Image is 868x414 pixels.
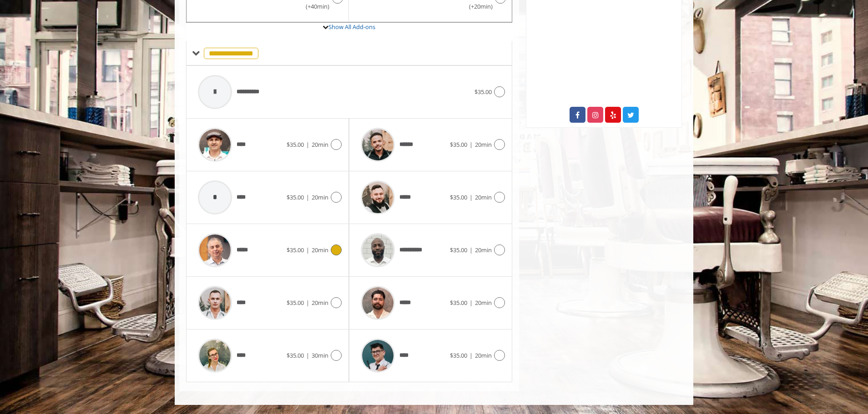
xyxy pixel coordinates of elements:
span: | [306,299,309,307]
span: 20min [475,246,492,254]
span: | [306,193,309,201]
span: 20min [475,351,492,359]
span: 20min [312,193,328,201]
span: $35.00 [450,140,467,149]
span: 20min [312,299,328,307]
span: | [306,140,309,149]
span: $35.00 [474,88,492,96]
span: $35.00 [450,299,467,307]
span: $35.00 [287,246,304,254]
span: | [469,193,473,201]
span: $35.00 [287,351,304,359]
span: $35.00 [287,193,304,201]
span: 20min [475,140,492,149]
a: Show All Add-ons [328,23,375,31]
span: $35.00 [450,246,467,254]
span: 30min [312,351,328,359]
span: | [469,140,473,149]
span: 20min [475,193,492,201]
span: | [469,299,473,307]
span: $35.00 [287,140,304,149]
span: $35.00 [287,299,304,307]
span: 20min [312,246,328,254]
span: | [306,351,309,359]
span: (+40min ) [301,2,328,11]
span: 20min [312,140,328,149]
span: | [469,246,473,254]
span: $35.00 [450,351,467,359]
span: 20min [475,299,492,307]
span: $35.00 [450,193,467,201]
span: | [306,246,309,254]
span: (+20min ) [464,2,490,11]
span: | [469,351,473,359]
